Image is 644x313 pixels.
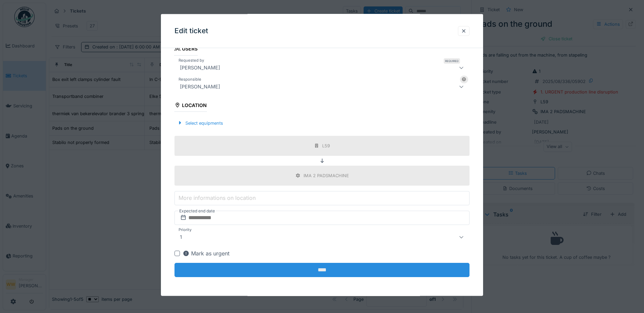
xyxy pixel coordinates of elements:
label: More informations on location [177,194,257,202]
div: Location [174,100,207,111]
div: [PERSON_NAME] [177,63,223,71]
div: 1 [177,233,185,241]
label: Priority [177,227,193,233]
div: Mark as urgent [183,249,229,257]
div: L59 [322,142,330,149]
div: Select equipments [174,118,226,127]
label: Responsible [177,76,203,82]
div: IMA 2 PADSMACHINE [303,172,349,179]
div: Required [444,58,460,63]
label: Expected end date [179,207,216,215]
h3: Edit ticket [174,27,208,35]
label: Requested by [177,57,205,63]
div: Users [174,44,198,55]
div: [PERSON_NAME] [177,82,223,90]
